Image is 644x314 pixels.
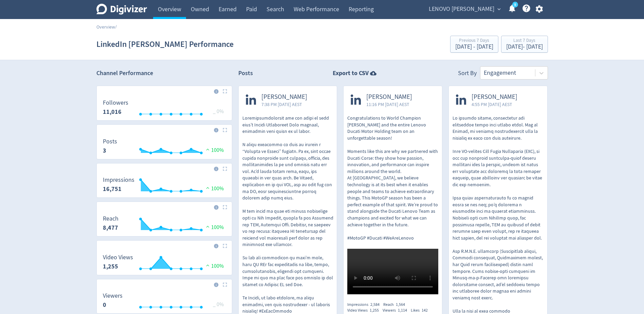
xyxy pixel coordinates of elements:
[103,108,122,116] strong: 11,016
[103,224,118,232] strong: 8,477
[223,167,227,171] img: Placeholder
[204,263,211,268] img: positive-performance.svg
[398,308,407,313] span: 1,114
[370,302,380,307] span: 2,584
[204,185,211,190] img: positive-performance.svg
[455,44,493,50] div: [DATE] - [DATE]
[204,263,224,269] span: 100%
[103,146,106,155] strong: 3
[347,115,438,241] p: Congratulations to World Champion [PERSON_NAME] and the entire Lenovo Ducati Motor Holding team o...
[103,215,118,223] dt: Reach
[103,138,117,145] dt: Posts
[223,89,227,93] img: Placeholder
[383,302,409,308] div: Reach
[204,185,224,192] span: 100%
[496,6,502,12] span: expand_more
[261,101,307,108] span: 7:38 PM [DATE] AEST
[96,33,234,55] h1: LinkedIn [PERSON_NAME] Performance
[422,308,428,313] span: 142
[501,36,548,53] button: Last 7 Days[DATE]- [DATE]
[103,292,123,300] dt: Viewers
[472,101,517,108] span: 4:55 PM [DATE] AEST
[344,86,442,296] a: [PERSON_NAME]11:16 PM [DATE] AESTCongratulations to World Champion [PERSON_NAME] and the entire L...
[213,301,224,308] span: _ 0%
[96,69,232,77] h2: Channel Performance
[96,24,115,30] a: Overview
[455,38,493,44] div: Previous 7 Days
[103,254,133,261] dt: Video Views
[204,147,211,152] img: positive-performance.svg
[213,108,224,115] span: _ 0%
[506,38,543,44] div: Last 7 Days
[223,205,227,209] img: Placeholder
[411,308,431,313] div: Likes
[103,99,128,107] dt: Followers
[472,93,517,101] span: [PERSON_NAME]
[99,100,229,118] svg: Followers 11,016
[204,224,224,231] span: 100%
[99,293,229,311] svg: Viewers 0
[204,224,211,229] img: positive-performance.svg
[396,302,405,307] span: 1,564
[366,101,412,108] span: 11:16 PM [DATE] AEST
[99,254,229,272] svg: Video Views 1,255
[347,302,383,308] div: Impressions
[458,69,477,80] div: Sort By
[103,301,106,309] strong: 0
[103,185,122,193] strong: 16,751
[429,4,494,15] span: LENOVO [PERSON_NAME]
[514,2,516,7] text: 5
[238,69,253,80] h2: Posts
[103,262,118,271] strong: 1,255
[512,2,518,7] a: 5
[103,176,134,184] dt: Impressions
[347,308,383,313] div: Video Views
[223,282,227,287] img: Placeholder
[99,138,229,156] svg: Posts 3
[450,36,498,53] button: Previous 7 Days[DATE] - [DATE]
[366,93,412,101] span: [PERSON_NAME]
[333,69,369,77] strong: Export to CSV
[426,4,502,15] button: LENOVO [PERSON_NAME]
[370,308,379,313] span: 1,255
[115,24,117,30] span: /
[506,44,543,50] div: [DATE] - [DATE]
[223,244,227,248] img: Placeholder
[99,177,229,195] svg: Impressions 16,751
[383,308,411,313] div: Viewers
[223,128,227,132] img: Placeholder
[99,215,229,233] svg: Reach 8,477
[261,93,307,101] span: [PERSON_NAME]
[204,147,224,154] span: 100%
